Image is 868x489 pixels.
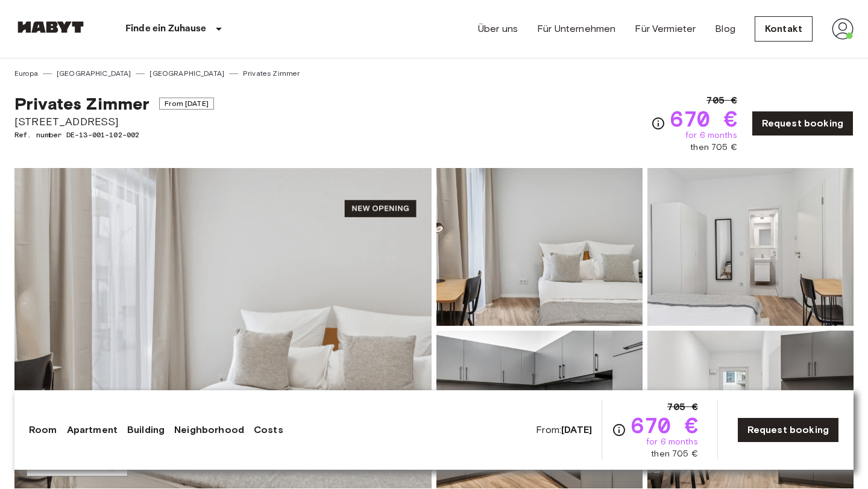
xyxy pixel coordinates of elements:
[14,93,149,114] span: Privates Zimmer
[14,68,38,79] a: Europa
[561,424,592,435] b: [DATE]
[832,18,854,40] img: avatar
[706,93,737,108] span: 705 €
[651,448,698,460] span: then 705 €
[57,68,131,79] a: [GEOGRAPHIC_DATA]
[635,22,696,36] a: Für Vermieter
[690,142,737,154] span: then 705 €
[67,423,118,437] a: Apartment
[174,423,244,437] a: Neighborhood
[651,116,665,131] svg: Check cost overview for full price breakdown. Please note that discounts apply to new joiners onl...
[670,108,737,129] span: 670 €
[127,423,165,437] a: Building
[536,423,592,437] span: From:
[478,22,518,36] a: Über uns
[254,423,283,437] a: Costs
[647,331,854,488] img: Picture of unit DE-13-001-102-002
[647,168,854,326] img: Picture of unit DE-13-001-102-002
[537,22,615,36] a: Für Unternehmen
[715,22,735,36] a: Blog
[667,400,698,414] span: 705 €
[646,436,698,448] span: for 6 months
[159,98,214,110] span: From [DATE]
[125,22,207,36] p: Finde ein Zuhause
[631,414,698,436] span: 670 €
[737,417,839,443] a: Request booking
[755,16,813,42] a: Kontakt
[685,129,737,142] span: for 6 months
[436,331,643,488] img: Picture of unit DE-13-001-102-002
[752,111,854,136] a: Request booking
[243,68,300,79] a: Privates Zimmer
[14,129,214,140] span: Ref. number DE-13-001-102-002
[436,168,643,326] img: Picture of unit DE-13-001-102-002
[14,21,87,33] img: Habyt
[29,423,57,437] a: Room
[612,423,626,437] svg: Check cost overview for full price breakdown. Please note that discounts apply to new joiners onl...
[14,114,214,129] span: [STREET_ADDRESS]
[14,168,432,488] img: Marketing picture of unit DE-13-001-102-002
[149,68,224,79] a: [GEOGRAPHIC_DATA]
